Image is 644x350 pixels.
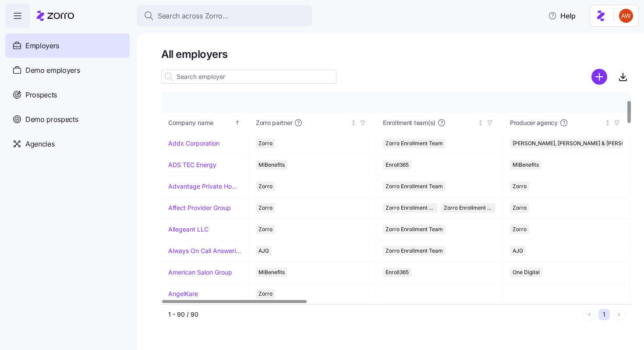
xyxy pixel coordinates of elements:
span: Zorro partner [256,118,292,127]
a: Prospects [5,82,130,107]
span: Zorro [513,182,527,191]
span: Enroll365 [386,268,409,277]
a: Always On Call Answering Service [168,246,241,255]
span: Demo prospects [25,114,78,125]
button: Next page [613,309,625,320]
button: 1 [598,309,610,320]
span: One Digital [513,268,540,277]
span: MiBenefits [258,268,285,277]
span: Zorro [258,203,272,213]
a: Employers [5,33,130,58]
span: Zorro [513,203,527,213]
span: MiBenefits [258,160,285,170]
span: Zorro Enrollment Team [386,139,443,148]
span: Zorro Enrollment Team [386,246,443,256]
span: MiBenefits [513,160,539,170]
span: Zorro [258,225,272,234]
th: Producer agencyNot sorted [503,113,630,133]
div: Not sorted [350,120,357,126]
a: Allegeant LLC [168,225,209,234]
div: Not sorted [478,120,484,126]
span: Agencies [25,139,54,150]
span: Employers [25,40,59,51]
a: Advantage Private Home Care [168,182,241,191]
span: Producer agency [510,118,558,127]
span: Search across Zorro... [158,11,229,21]
button: Previous page [584,309,595,320]
svg: add icon [591,69,607,85]
span: Zorro [513,225,527,234]
a: Demo prospects [5,107,130,132]
a: Affect Provider Group [168,204,231,212]
a: Addx Corporation [168,139,219,148]
h1: All employers [161,47,632,61]
div: 1 - 90 / 90 [168,310,580,319]
button: Help [541,7,583,25]
span: Zorro Enrollment Team [386,203,435,213]
a: Demo employers [5,58,130,82]
a: American Salon Group [168,268,232,277]
span: Help [548,11,576,21]
span: Enrollment team(s) [383,118,435,127]
span: Zorro [258,139,272,148]
button: Search across Zorro... [137,5,312,26]
span: AJG [513,246,523,256]
span: AJG [258,246,269,256]
div: Sorted ascending [234,120,241,126]
span: Enroll365 [386,160,409,170]
a: Agencies [5,132,130,156]
span: Zorro [258,182,272,191]
span: Zorro [258,289,272,299]
span: Zorro Enrollment Team [386,225,443,234]
a: ADS TEC Energy [168,161,216,169]
span: Zorro Enrollment Experts [444,203,493,213]
img: 3c671664b44671044fa8929adf5007c6 [619,9,633,23]
th: Company nameSorted ascending [161,113,249,133]
div: Company name [168,118,233,128]
input: Search employer [161,70,336,84]
th: Zorro partnerNot sorted [249,113,376,133]
span: Demo employers [25,65,80,76]
span: Zorro Enrollment Team [386,182,443,191]
div: Not sorted [605,120,611,126]
th: Enrollment team(s)Not sorted [376,113,503,133]
span: Prospects [25,89,57,100]
a: AngelKare [168,289,198,298]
